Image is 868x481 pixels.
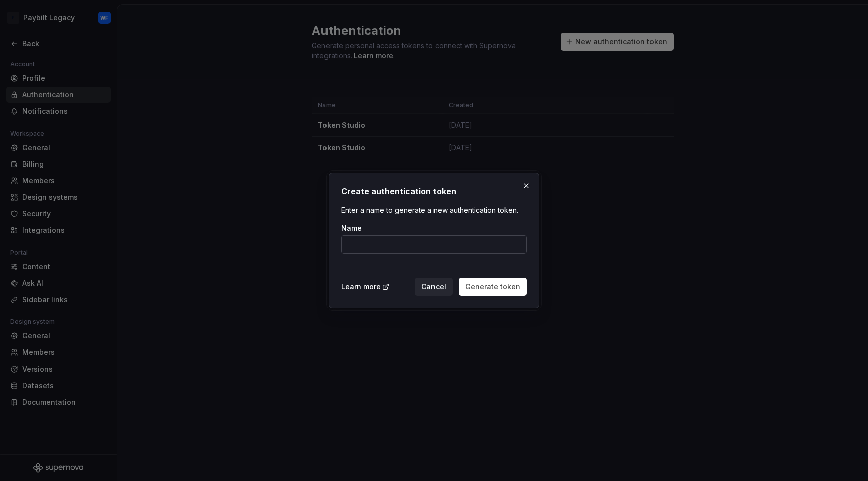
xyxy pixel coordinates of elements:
[341,282,390,292] a: Learn more
[421,282,446,292] span: Cancel
[341,185,527,197] h2: Create authentication token
[465,282,520,292] span: Generate token
[341,205,527,215] p: Enter a name to generate a new authentication token.
[459,278,527,296] button: Generate token
[415,278,453,296] button: Cancel
[341,223,362,233] label: Name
